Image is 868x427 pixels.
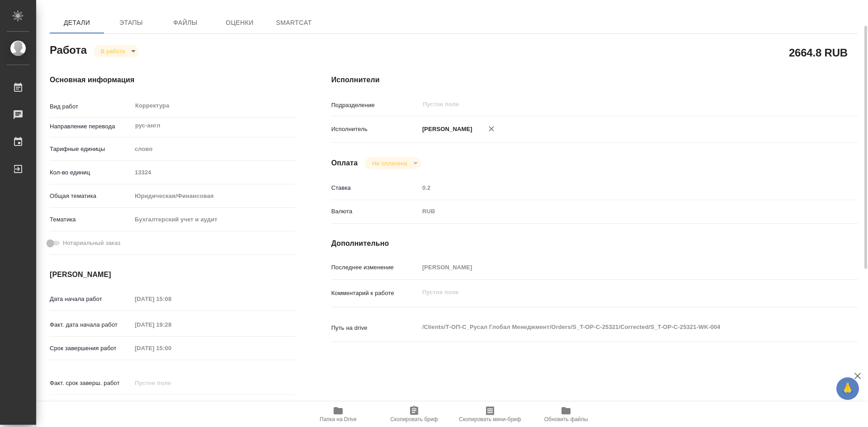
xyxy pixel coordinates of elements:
input: Пустое поле [419,261,814,274]
h4: Исполнители [331,75,858,85]
p: Дата начала работ [50,295,132,304]
p: Факт. дата начала работ [50,320,132,329]
div: RUB [419,204,814,219]
button: Обновить файлы [528,402,604,427]
span: Файлы [164,17,207,28]
textarea: /Clients/Т-ОП-С_Русал Глобал Менеджмент/Orders/S_T-OP-C-25321/Corrected/S_T-OP-C-25321-WK-004 [419,319,814,335]
input: Пустое поле [132,376,211,389]
h4: Дополнительно [331,238,858,249]
p: Путь на drive [331,324,419,333]
p: Кол-во единиц [50,168,132,177]
span: Нотариальный заказ [63,239,120,248]
p: Направление перевода [50,122,132,131]
p: Тарифные единицы [50,145,132,154]
p: Вид работ [50,102,132,111]
p: Исполнитель [331,125,419,134]
p: Последнее изменение [331,263,419,272]
span: Этапы [109,17,153,28]
p: Комментарий к работе [331,289,419,298]
div: Бухгалтерский учет и аудит [132,212,295,227]
div: В работе [94,45,139,57]
input: Пустое поле [132,342,211,355]
input: ✎ Введи что-нибудь [132,400,211,413]
p: Ставка [331,183,419,192]
button: Скопировать бриф [376,402,452,427]
div: слово [132,141,295,157]
p: Факт. срок заверш. работ [50,379,132,388]
div: В работе [365,157,420,169]
input: Пустое поле [419,181,814,194]
p: Общая тематика [50,192,132,201]
span: Обновить файлы [544,416,588,422]
button: 🙏 [836,377,859,400]
p: Подразделение [331,101,419,110]
span: Детали [55,17,99,28]
p: Срок завершения работ [50,344,132,353]
button: Не оплачена [369,160,410,167]
h4: Основная информация [50,75,295,85]
span: Папка на Drive [320,416,357,422]
h4: [PERSON_NAME] [50,269,295,280]
span: SmartCat [272,17,316,28]
button: Папка на Drive [300,402,376,427]
input: Пустое поле [132,166,295,179]
button: Скопировать мини-бриф [452,402,528,427]
input: Пустое поле [132,318,211,331]
div: Юридическая/Финансовая [132,188,295,204]
input: Пустое поле [422,99,793,110]
p: Тематика [50,215,132,224]
h2: 2664.8 RUB [789,45,848,60]
button: Удалить исполнителя [481,119,501,139]
h2: Работа [50,41,87,57]
input: Пустое поле [132,292,211,305]
h4: Оплата [331,158,358,169]
span: Оценки [218,17,261,28]
button: В работе [98,47,128,55]
span: Скопировать бриф [390,416,438,422]
span: Скопировать мини-бриф [459,416,521,422]
p: [PERSON_NAME] [419,125,472,134]
p: Валюта [331,207,419,216]
span: 🙏 [840,379,855,398]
